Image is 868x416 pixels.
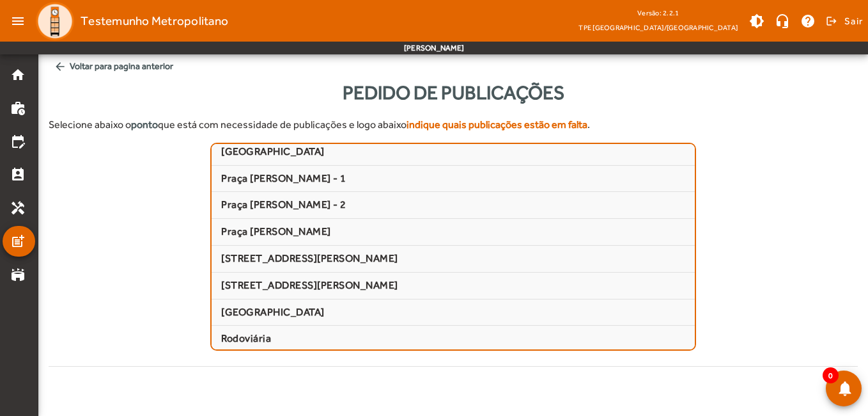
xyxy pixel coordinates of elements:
div: Versão: 2.2.1 [578,5,738,21]
span: Testemunho Metropolitano [81,11,228,31]
mat-icon: post_add [10,234,26,249]
a: Testemunho Metropolitano [31,2,228,40]
span: Praça [PERSON_NAME] [221,225,685,239]
span: Praça [PERSON_NAME] - 2 [221,198,685,212]
mat-icon: handyman [10,200,26,216]
span: Praça [PERSON_NAME] - 1 [221,172,685,186]
span: [GEOGRAPHIC_DATA] [221,306,685,319]
div: Pedido de publicações [49,78,858,107]
mat-icon: perm_contact_calendar [10,167,26,182]
mat-icon: menu [5,8,31,34]
span: TPE [GEOGRAPHIC_DATA]/[GEOGRAPHIC_DATA] [578,21,738,34]
button: Sair [824,12,863,31]
p: Selecione abaixo o que está com necessidade de publicações e logo abaixo . [49,117,858,132]
mat-icon: stadium [10,267,26,282]
strong: indique quais publicações estão em falta [407,118,587,131]
span: 0 [823,367,839,383]
span: Rodoviária [221,332,685,346]
span: [GEOGRAPHIC_DATA] [221,145,685,159]
mat-icon: home [10,67,26,83]
span: Sair [844,11,863,31]
mat-icon: work_history [10,100,26,116]
span: Voltar para pagina anterior [49,54,858,78]
img: Logo TPE [36,2,74,40]
mat-icon: arrow_back [54,60,66,73]
span: [STREET_ADDRESS][PERSON_NAME] [221,252,685,266]
mat-icon: edit_calendar [10,134,26,149]
strong: ponto [131,118,158,131]
span: [STREET_ADDRESS][PERSON_NAME] [221,279,685,292]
